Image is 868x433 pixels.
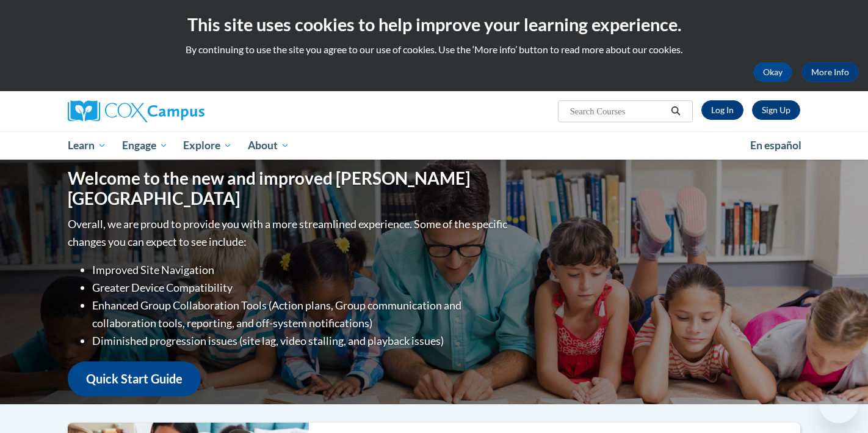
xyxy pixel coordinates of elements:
[122,138,168,153] span: Engage
[175,131,240,160] a: Explore
[701,100,743,120] a: Log In
[60,131,114,160] a: Learn
[68,215,510,251] p: Overall, we are proud to provide you with a more streamlined experience. Some of the specific cha...
[92,332,510,350] li: Diminished progression issues (site lag, video stalling, and playback issues)
[114,131,176,160] a: Engage
[819,384,858,423] iframe: Button to launch messaging window
[49,131,819,160] div: Main menu
[68,100,300,122] a: Cox Campus
[667,104,685,119] button: Search
[240,131,297,160] a: About
[92,297,510,332] li: Enhanced Group Collaboration Tools (Action plans, Group communication and collaboration tools, re...
[9,12,859,37] h2: This site uses cookies to help improve your learning experience.
[92,261,510,279] li: Improved Site Navigation
[183,138,232,153] span: Explore
[801,62,859,82] a: More Info
[569,104,667,119] input: Search Courses
[753,62,792,82] button: Okay
[248,138,289,153] span: About
[68,138,106,153] span: Learn
[68,100,204,122] img: Cox Campus
[750,139,801,152] span: En español
[92,279,510,297] li: Greater Device Compatibility
[752,100,800,120] a: Register
[68,168,510,209] h1: Welcome to the new and improved [PERSON_NAME][GEOGRAPHIC_DATA]
[742,133,809,158] a: En español
[68,361,201,396] a: Quick Start Guide
[9,43,859,56] p: By continuing to use the site you agree to our use of cookies. Use the ‘More info’ button to read...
